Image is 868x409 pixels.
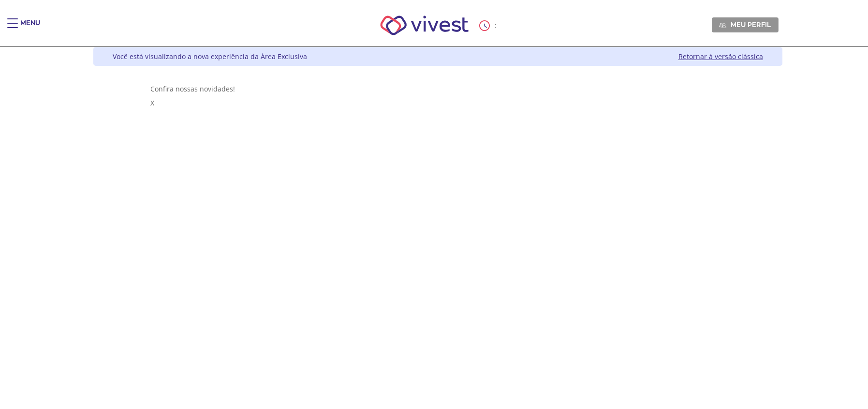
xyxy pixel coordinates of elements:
div: Confira nossas novidades! [150,84,725,93]
img: Meu perfil [719,22,726,29]
img: Vivest [369,5,479,46]
div: Menu [20,18,40,38]
a: Retornar à versão clássica [678,52,763,61]
span: X [150,98,154,107]
div: Você está visualizando a nova experiência da Área Exclusiva [113,52,307,61]
div: Vivest [86,47,782,409]
a: Meu perfil [712,17,779,32]
div: : [479,20,499,31]
span: Meu perfil [731,20,771,29]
